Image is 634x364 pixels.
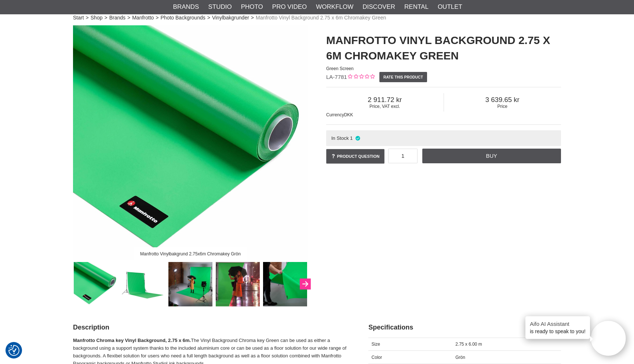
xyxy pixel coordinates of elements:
[530,320,586,328] h4: Aifo AI Assistant
[241,2,263,12] a: Photo
[212,14,249,22] a: Vinylbakgrunder
[127,14,130,22] span: >
[438,2,462,12] a: Outlet
[372,355,382,360] span: Color
[300,279,311,290] button: Next
[404,2,429,12] a: Rental
[326,66,354,71] span: Green Screen
[73,25,308,260] img: Manfrotto Vinylbakgrund 2.75x6m Chromakey Grön
[326,96,444,104] span: 2 911.72
[173,2,199,12] a: Brands
[216,262,260,306] img: Förenklar friläggning av motiv i postproduktion
[444,96,561,104] span: 3 639.65
[256,14,386,22] span: Manfrotto Vinyl Background 2.75 x 6m Chromakey Green
[379,72,427,82] a: Rate this product
[207,14,210,22] span: >
[316,2,353,12] a: Workflow
[326,104,444,109] span: Price, VAT excl.
[263,262,307,306] img: Enkel hantering, matt yta som inte veckas
[104,14,107,22] span: >
[8,345,19,356] img: Revisit consent button
[444,104,561,109] span: Price
[132,14,154,22] a: Manfrotto
[251,14,254,22] span: >
[134,247,247,260] div: Manfrotto Vinylbakgrund 2.75x6m Chromakey Grön
[73,338,191,343] strong: Manfrotto Chroma key Vinyl Background, 2.75 x 6m.
[372,342,380,347] span: Size
[422,149,561,163] a: Buy
[161,14,205,22] a: Photo Backgrounds
[326,74,347,80] span: LA-7781
[331,135,349,141] span: In Stock
[156,14,158,22] span: >
[525,316,590,339] div: is ready to speak to you!
[326,149,385,164] a: Product question
[91,14,103,22] a: Shop
[455,355,465,360] span: Grön
[272,2,307,12] a: Pro Video
[121,262,165,306] img: Greenscreen som kan användas som fotobakgrund
[354,135,361,141] i: In stock
[73,323,350,332] h2: Description
[168,262,213,306] img: Filmbakgrund av vinyl, chromakey grön
[8,344,19,357] button: Consent Preferences
[86,14,89,22] span: >
[73,14,84,22] a: Start
[74,262,118,306] img: Manfrotto Vinylbakgrund 2.75x6m Chromakey Grön
[368,323,561,332] h2: Specifications
[109,14,125,22] a: Brands
[455,342,482,347] span: 2.75 x 6.00 m
[326,33,561,63] h1: Manfrotto Vinyl Background 2.75 x 6m Chromakey Green
[344,112,353,117] span: DKK
[347,73,375,81] div: Customer rating: 0
[362,2,395,12] a: Discover
[350,135,353,141] span: 1
[326,112,344,117] span: Currency
[208,2,232,12] a: Studio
